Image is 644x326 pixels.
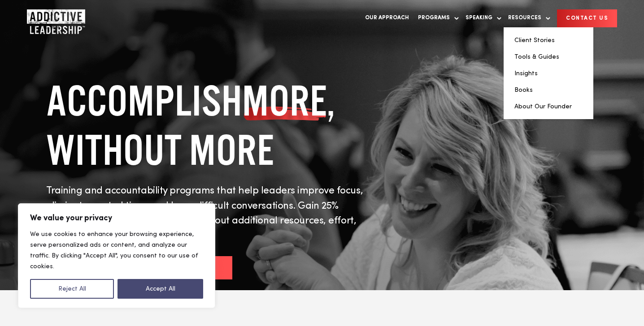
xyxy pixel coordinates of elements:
button: Accept All [117,279,203,299]
button: Reject All [30,279,114,299]
a: Our Approach [361,9,413,27]
a: About Our Founder [514,103,572,110]
p: We use cookies to enhance your browsing experience, serve personalized ads or content, and analyz... [30,229,203,272]
a: Client Stories [514,37,555,43]
a: Home [27,9,81,27]
a: Insights [514,70,538,77]
span: MORE [242,76,327,125]
p: We value your privacy [30,213,203,223]
a: Books [514,87,533,93]
a: Resources [504,9,550,27]
a: Programs [413,9,459,27]
p: Training and accountability programs that help leaders improve focus, eliminate wasted time, and ... [46,184,365,244]
h1: ACCOMPLISH , WITHOUT MORE [46,76,365,175]
a: Tools & Guides [514,54,559,60]
div: We value your privacy [18,203,215,308]
a: CONTACT US [557,9,617,27]
a: Speaking [461,9,501,27]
